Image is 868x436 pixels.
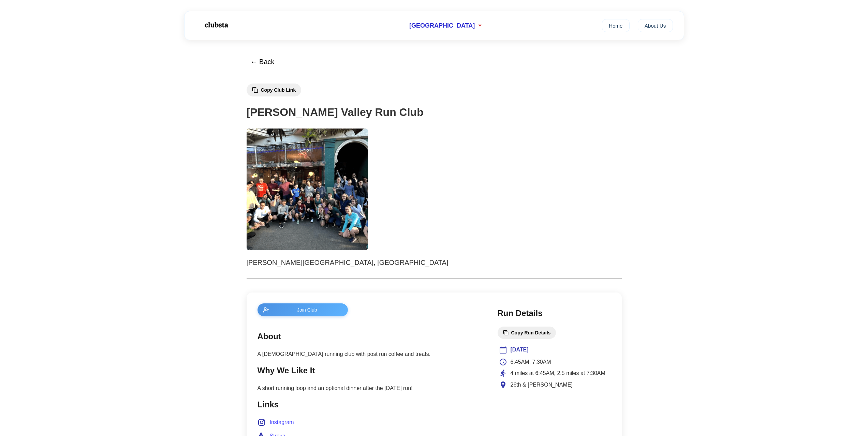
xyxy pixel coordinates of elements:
span: [GEOGRAPHIC_DATA] [409,22,475,29]
button: Copy Run Details [498,327,556,339]
a: Home [602,19,630,32]
h2: Why We Like It [258,364,484,377]
span: Join Club [272,307,343,313]
h2: Run Details [498,307,611,320]
span: Instagram [270,418,294,427]
p: A short running loop and an optional dinner after the [DATE] run! [258,384,484,393]
button: Join Club [258,303,348,316]
h1: [PERSON_NAME] Valley Run Club [247,104,622,121]
a: Instagram [258,418,294,427]
span: 4 miles at 6:45AM, 2.5 miles at 7:30AM [511,369,605,378]
p: A [DEMOGRAPHIC_DATA] running club with post run coffee and treats. [258,350,484,359]
a: Join Club [258,303,484,316]
h2: About [258,330,484,343]
img: Noe Valley Run Club 1 [247,129,368,250]
h2: Links [258,398,484,411]
img: Logo [195,16,236,33]
span: 6:45AM, 7:30AM [511,358,551,366]
span: [DATE] [511,345,529,354]
button: ← Back [247,54,279,70]
button: Copy Club Link [247,84,301,96]
span: Copy Club Link [261,87,296,93]
span: 26th & [PERSON_NAME] [511,380,573,389]
a: About Us [638,19,673,32]
p: [PERSON_NAME][GEOGRAPHIC_DATA], [GEOGRAPHIC_DATA] [247,257,622,268]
